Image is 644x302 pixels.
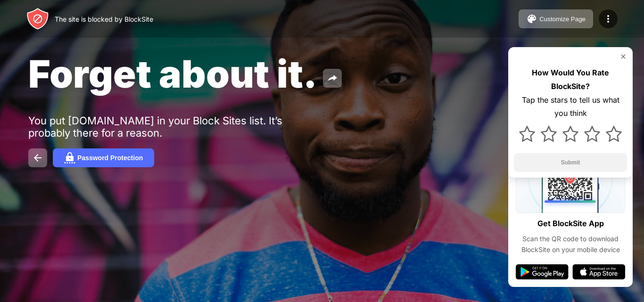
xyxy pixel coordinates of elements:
img: password.svg [64,152,75,163]
img: menu-icon.svg [603,13,614,24]
img: star.svg [562,126,578,142]
div: Customize Page [539,16,586,23]
div: How Would You Rate BlockSite? [514,66,627,93]
img: back.svg [32,152,43,163]
div: You put [DOMAIN_NAME] in your Block Sites list. It’s probably there for a reason. [28,114,320,139]
img: header-logo.svg [26,8,49,30]
button: Password Protection [53,148,154,167]
img: app-store.svg [572,264,625,279]
span: Forget about it. [28,51,317,97]
div: Scan the QR code to download BlockSite on your mobile device [516,234,625,255]
img: star.svg [584,126,600,142]
img: rate-us-close.svg [619,53,627,60]
img: star.svg [606,126,622,142]
div: Password Protection [77,154,143,162]
div: Tap the stars to tell us what you think [514,93,627,121]
img: star.svg [519,126,535,142]
button: Submit [514,153,627,172]
img: pallet.svg [526,13,537,24]
div: The site is blocked by BlockSite [55,15,153,23]
img: star.svg [541,126,557,142]
iframe: Banner [28,183,251,291]
button: Customize Page [519,9,593,28]
img: share.svg [327,73,338,84]
img: google-play.svg [516,264,569,279]
div: Get BlockSite App [537,217,604,230]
